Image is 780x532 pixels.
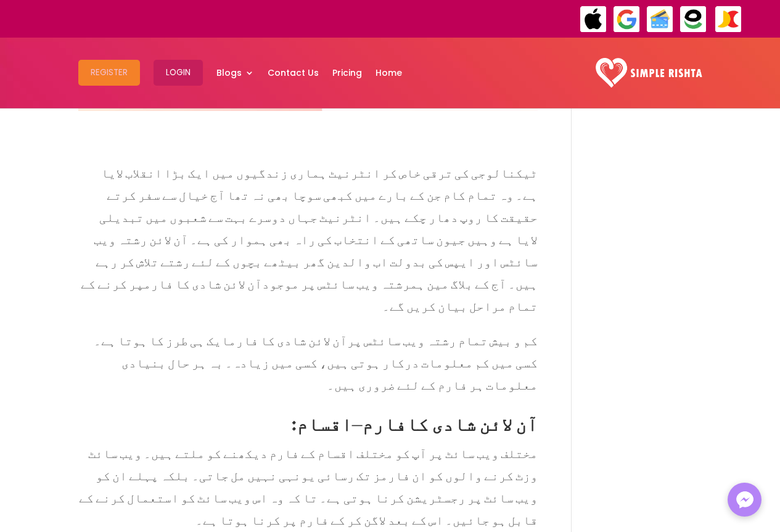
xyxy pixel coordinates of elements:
[362,396,406,442] span: فارم
[733,488,757,512] img: Messenger
[78,41,140,105] a: Register
[613,6,641,33] img: GooglePay-icon
[94,322,538,397] span: ایک ہی طرز کا ہوتا ہے۔ کسی میں کم معلومات درکار ہوتی ہیں، کسی میں زیادہ۔ بہ ہر حال بنیادی معلومات...
[332,41,362,105] a: Pricing
[154,41,203,105] a: Login
[154,60,203,86] button: Login
[376,41,402,105] a: Home
[352,396,362,442] span: –
[406,396,538,442] span: آن لائن شادی کا
[347,322,538,353] span: کم و بیش تمام رشتہ ویب سائٹس پر
[268,41,319,105] a: Contact Us
[79,435,538,532] span: مختلف ویب سائٹ پر آپ کو مختلف اقسام کے فارم دیکھنے کو ملتے ہیں۔ ویب سائٹ وزٹ کرنے والوں کو ان فار...
[580,6,607,33] img: ApplePay-icon
[291,396,352,442] span: اقسام:
[144,265,262,296] span: آن لائن شادی کا فارم
[715,6,742,33] img: JazzCash-icon
[679,6,707,33] img: EasyPaisa-icon
[646,6,674,33] img: Credit Cards
[229,322,347,353] span: آن لائن شادی کا فارم
[81,265,538,318] span: پر کرنے کے تمام مراحل بیان کریں گے۔
[78,60,140,86] button: Register
[94,154,538,296] span: ٹیکنالوجی کی ترقی خاص کر انٹرنیٹ ہماری زندگیوں میں ایک بڑا انقلاب لایا ہے۔ وہ تمام کام جن کے بارے...
[216,41,254,105] a: Blogs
